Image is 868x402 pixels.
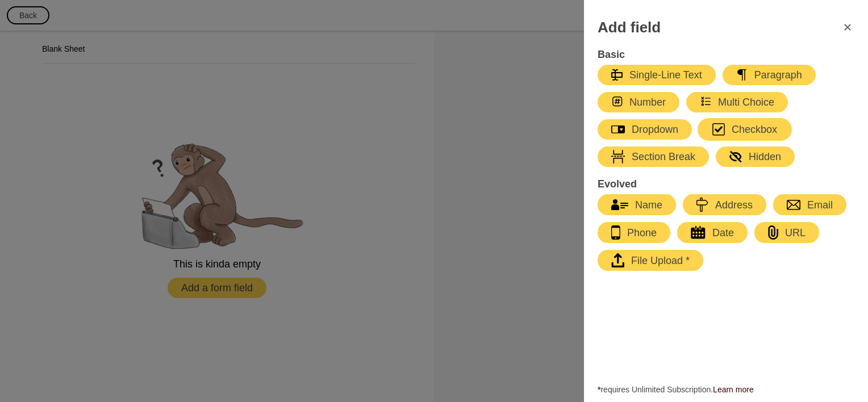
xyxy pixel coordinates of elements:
button: URL [754,222,819,243]
button: Section Break [598,146,709,167]
a: Learn more [713,385,754,394]
div: Name [611,198,662,212]
div: Paragraph [736,68,802,82]
button: Number [598,92,679,112]
div: Section Break [611,150,695,164]
div: Dropdown [611,123,678,136]
button: File Upload * [598,250,703,271]
button: FormClose [834,14,861,41]
div: Single-Line Text [611,68,702,82]
button: Name [598,194,676,215]
button: Paragraph [723,65,816,85]
button: Date [677,222,748,243]
div: URL [768,225,806,240]
button: Email [773,194,846,215]
div: Checkbox [712,123,777,136]
div: Email [787,198,833,212]
button: Multi Choice [686,92,788,112]
h3: Add field [598,18,661,36]
button: Single-Line Text [598,65,716,85]
button: Address [683,194,766,215]
h4: Evolved [598,177,843,191]
div: File Upload * [611,253,690,267]
button: Phone [598,222,670,243]
h4: Basic [598,48,843,61]
span: requires Unlimited Subscription. [598,384,854,395]
div: Multi Choice [700,95,774,109]
div: Date [691,226,734,240]
button: Checkbox [699,119,791,140]
div: Hidden [729,150,781,164]
button: Hidden [716,146,795,167]
svg: FormClose [841,20,854,34]
div: Address [696,198,753,212]
div: Phone [611,225,657,240]
div: Number [611,95,666,109]
button: Dropdown [598,119,692,140]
